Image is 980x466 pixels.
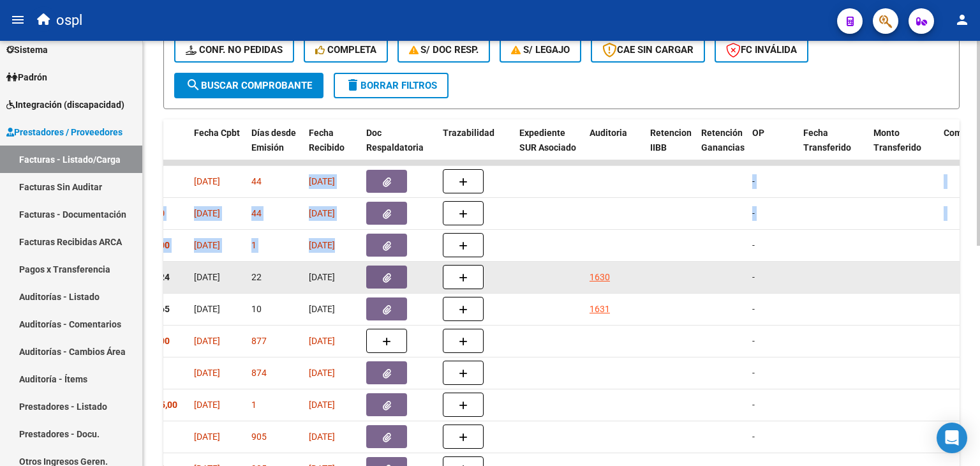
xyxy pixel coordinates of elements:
span: 877 [251,336,267,346]
span: Expediente SUR Asociado [519,128,576,153]
span: 44 [251,176,262,186]
div: 1631 [590,302,610,317]
span: 874 [251,368,267,378]
datatable-header-cell: Trazabilidad [438,119,514,176]
span: - [752,176,755,186]
mat-icon: menu [10,12,26,27]
span: [DATE] [309,272,335,282]
span: ospl [56,6,82,34]
datatable-header-cell: Monto Transferido [868,119,939,176]
span: S/ Doc Resp. [409,44,479,56]
span: - [752,368,755,378]
span: 44 [251,208,262,218]
span: [DATE] [194,176,220,186]
span: - [752,336,755,346]
span: Sistema [6,43,48,57]
span: [DATE] [194,368,220,378]
span: [DATE] [309,176,335,186]
span: Fecha Transferido [803,128,851,153]
datatable-header-cell: Auditoria [584,119,645,176]
span: Doc Respaldatoria [366,128,424,153]
span: [DATE] [309,432,335,442]
span: 22 [251,272,262,282]
span: S/ legajo [511,44,570,56]
span: - [752,208,755,218]
datatable-header-cell: OP [747,119,798,176]
span: Auditoria [590,128,627,138]
span: Padrón [6,70,47,84]
span: CAE SIN CARGAR [602,44,694,56]
span: Días desde Emisión [251,128,296,153]
span: 1 [251,400,256,410]
span: Retencion IIBB [650,128,692,153]
span: Conf. no pedidas [186,44,283,56]
span: Borrar Filtros [345,80,437,91]
button: S/ Doc Resp. [397,37,491,63]
span: [DATE] [194,336,220,346]
mat-icon: delete [345,77,360,93]
span: [DATE] [194,304,220,314]
button: Buscar Comprobante [174,73,323,98]
span: [DATE] [194,432,220,442]
div: 1630 [590,270,610,285]
span: Fecha Cpbt [194,128,240,138]
span: - [752,432,755,442]
span: 1 [251,240,256,250]
span: [DATE] [309,208,335,218]
span: - [752,304,755,314]
button: Completa [304,37,388,63]
div: Open Intercom Messenger [937,423,967,453]
button: S/ legajo [500,37,581,63]
span: Trazabilidad [443,128,494,138]
span: Monto Transferido [873,128,921,153]
datatable-header-cell: Fecha Transferido [798,119,868,176]
span: - [752,400,755,410]
span: [DATE] [309,400,335,410]
mat-icon: person [954,12,970,27]
datatable-header-cell: Retencion IIBB [645,119,696,176]
span: 905 [251,432,267,442]
span: [DATE] [194,272,220,282]
span: [DATE] [194,400,220,410]
span: - [752,240,755,250]
datatable-header-cell: Días desde Emisión [246,119,304,176]
span: FC Inválida [726,44,797,56]
span: OP [752,128,764,138]
button: CAE SIN CARGAR [591,37,705,63]
span: Fecha Recibido [309,128,345,153]
button: FC Inválida [715,37,808,63]
span: Buscar Comprobante [186,80,312,91]
button: Borrar Filtros [334,73,449,98]
span: [DATE] [309,304,335,314]
span: [DATE] [309,368,335,378]
datatable-header-cell: Fecha Recibido [304,119,361,176]
span: 10 [251,304,262,314]
datatable-header-cell: Fecha Cpbt [189,119,246,176]
datatable-header-cell: Doc Respaldatoria [361,119,438,176]
span: - [752,272,755,282]
span: Integración (discapacidad) [6,98,124,112]
datatable-header-cell: Expediente SUR Asociado [514,119,584,176]
mat-icon: search [186,77,201,93]
span: [DATE] [309,240,335,250]
button: Conf. no pedidas [174,37,294,63]
span: [DATE] [194,240,220,250]
span: [DATE] [309,336,335,346]
span: Prestadores / Proveedores [6,125,122,139]
datatable-header-cell: Retención Ganancias [696,119,747,176]
span: Completa [315,44,376,56]
span: [DATE] [194,208,220,218]
span: Retención Ganancias [701,128,745,153]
